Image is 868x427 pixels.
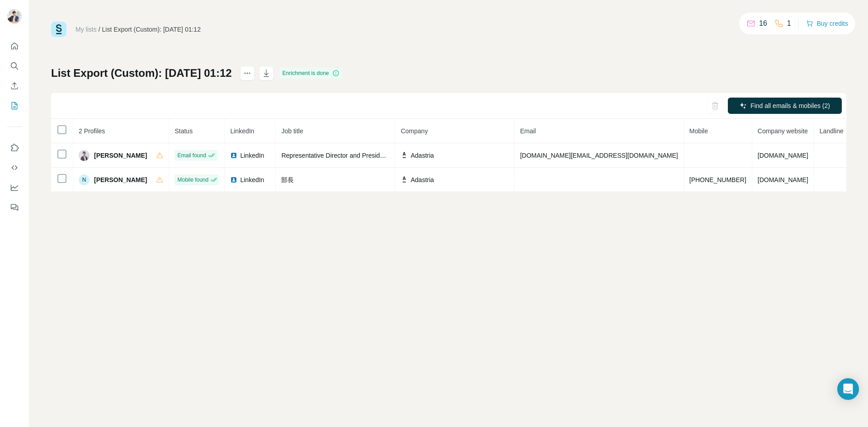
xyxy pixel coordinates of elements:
[728,98,842,114] button: Find all emails & mobiles (2)
[758,127,808,135] span: Company website
[102,25,201,34] div: List Export (Custom): [DATE] 01:12
[280,68,343,79] div: Enrichment is done
[79,174,90,185] div: N
[7,179,22,196] button: Dashboard
[177,176,208,184] span: Mobile found
[7,78,22,94] button: Enrich CSV
[240,175,264,184] span: LinkedIn
[281,176,294,183] span: 部長
[240,151,264,160] span: LinkedIn
[410,151,434,160] span: Adastria
[175,127,193,135] span: Status
[7,58,22,74] button: Search
[7,38,22,54] button: Quick start
[758,152,808,159] span: [DOMAIN_NAME]
[230,152,237,159] img: LinkedIn logo
[7,199,22,216] button: Feedback
[7,9,22,23] img: Avatar
[240,66,255,80] button: actions
[820,127,844,135] span: Landline
[689,127,708,135] span: Mobile
[230,176,237,183] img: LinkedIn logo
[94,151,147,160] span: [PERSON_NAME]
[401,127,428,135] span: Company
[787,18,791,29] p: 1
[7,160,22,176] button: Use Surfe API
[7,98,22,114] button: My lists
[401,176,408,183] img: company-logo
[689,176,746,183] span: [PHONE_NUMBER]
[51,22,66,37] img: Surfe Logo
[837,378,859,400] div: Open Intercom Messenger
[94,175,147,184] span: [PERSON_NAME]
[177,151,206,160] span: Email found
[281,127,303,135] span: Job title
[75,26,97,33] a: My lists
[79,150,90,161] img: Avatar
[806,17,848,30] button: Buy credits
[750,101,830,110] span: Find all emails & mobiles (2)
[520,152,678,159] span: [DOMAIN_NAME][EMAIL_ADDRESS][DOMAIN_NAME]
[79,127,105,135] span: 2 Profiles
[51,66,232,80] h1: List Export (Custom): [DATE] 01:12
[520,127,536,135] span: Email
[281,152,441,159] span: Representative Director and President, Adastria Logistics
[99,25,100,34] li: /
[230,127,254,135] span: LinkedIn
[401,152,408,159] img: company-logo
[7,140,22,156] button: Use Surfe on LinkedIn
[758,176,808,183] span: [DOMAIN_NAME]
[410,175,434,184] span: Adastria
[759,18,767,29] p: 16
